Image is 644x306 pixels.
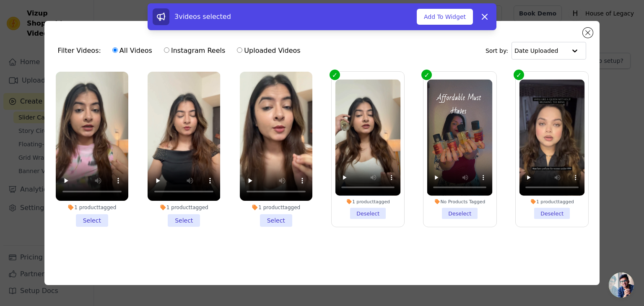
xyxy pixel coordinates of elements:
div: 1 product tagged [335,199,401,205]
div: 1 product tagged [148,204,220,211]
div: Sort by: [486,42,587,60]
button: Add To Widget [417,9,473,25]
label: Instagram Reels [164,45,226,56]
span: 3 videos selected [174,13,231,21]
div: 1 product tagged [56,204,128,211]
div: No Products Tagged [427,199,493,205]
label: Uploaded Videos [236,45,301,56]
div: 1 product tagged [240,204,312,211]
label: All Videos [112,45,153,56]
div: Open chat [609,272,634,298]
div: Filter Videos: [58,41,305,60]
div: 1 product tagged [519,199,585,205]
